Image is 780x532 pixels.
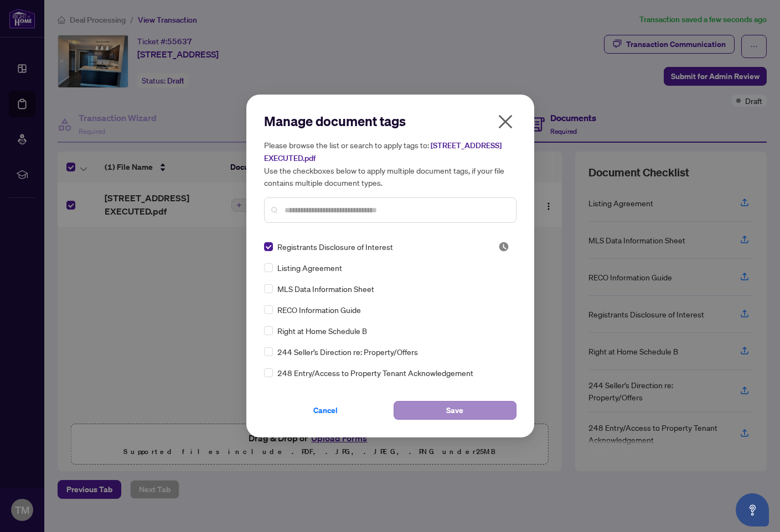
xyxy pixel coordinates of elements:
[497,113,514,131] span: close
[264,139,516,189] h5: Please browse the list or search to apply tags to: Use the checkboxes below to apply multiple doc...
[313,401,338,419] span: Cancel
[277,283,374,295] span: MLS Data Information Sheet
[277,262,342,274] span: Listing Agreement
[498,241,509,252] img: status
[264,112,516,130] h2: Manage document tags
[394,401,516,420] button: Save
[264,401,387,420] button: Cancel
[498,241,509,252] span: Pending Review
[277,325,367,337] span: Right at Home Schedule B
[277,346,418,358] span: 244 Seller’s Direction re: Property/Offers
[446,401,463,419] span: Save
[277,241,393,253] span: Registrants Disclosure of Interest
[736,493,769,526] button: Open asap
[277,367,473,379] span: 248 Entry/Access to Property Tenant Acknowledgement
[277,304,361,316] span: RECO Information Guide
